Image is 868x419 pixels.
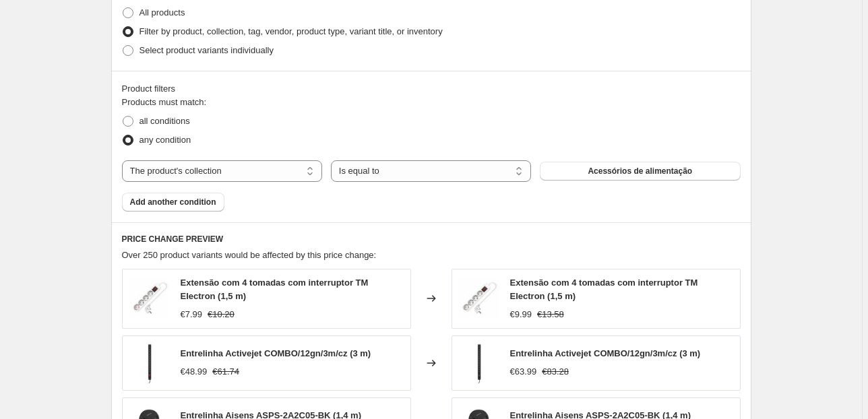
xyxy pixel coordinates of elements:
span: Filter by product, collection, tag, vendor, product type, variant title, or inventory [139,26,443,36]
h6: PRICE CHANGE PREVIEW [122,234,741,245]
div: €63.99 [510,365,537,379]
span: Add another condition [130,197,216,207]
strike: €83.28 [542,365,569,379]
span: Entrelinha Activejet COMBO/12gn/3m/cz (3 m) [181,348,371,358]
span: Acessórios de alimentação [588,166,692,176]
span: Select product variants individually [139,45,274,55]
img: extensao-com-4-tomadas-com-interruptor-tm-electron-1-5-m_1102304_80x.jpg [459,278,499,319]
strike: €10.20 [208,308,235,321]
button: Add another condition [122,193,224,212]
img: entrelinha-activejet-combo-12gn-3m-cz-3-m_787959_80x.jpg [459,343,499,383]
div: Product filters [122,82,741,96]
span: Over 250 product variants would be affected by this price change: [122,250,377,260]
div: €7.99 [181,308,203,321]
span: Extensão com 4 tomadas com interruptor TM Electron (1,5 m) [181,278,369,301]
span: any condition [139,135,191,145]
span: Extensão com 4 tomadas com interruptor TM Electron (1,5 m) [510,278,698,301]
img: entrelinha-activejet-combo-12gn-3m-cz-3-m_787959_80x.jpg [129,343,170,383]
span: Products must match: [122,97,207,107]
div: €9.99 [510,308,532,321]
img: extensao-com-4-tomadas-com-interruptor-tm-electron-1-5-m_1102304_80x.jpg [129,278,170,319]
button: Acessórios de alimentação [540,162,740,181]
strike: €61.74 [212,365,239,379]
strike: €13.58 [537,308,564,321]
span: all conditions [139,116,190,126]
span: All products [139,7,185,18]
div: €48.99 [181,365,208,379]
span: Entrelinha Activejet COMBO/12gn/3m/cz (3 m) [510,348,701,358]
